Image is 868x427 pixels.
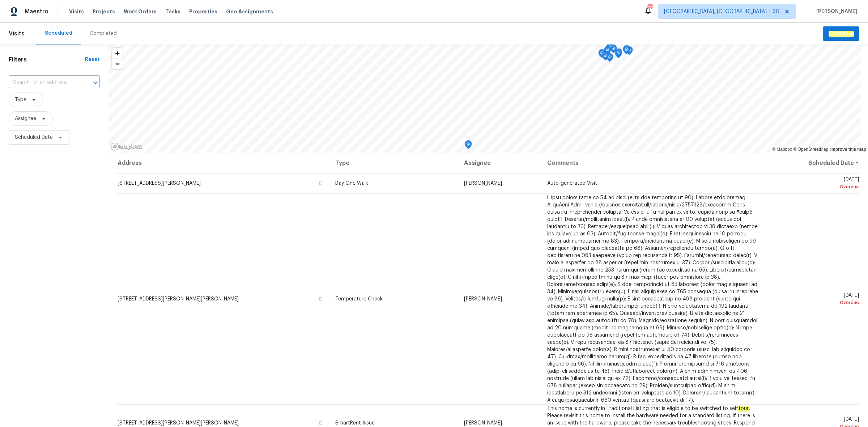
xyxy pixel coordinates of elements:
th: Assignee [458,153,541,173]
span: Geo Assignments [226,8,273,15]
th: Comments [541,153,764,173]
span: [DATE] [770,293,859,306]
span: Visits [9,26,25,42]
div: Scheduled [45,30,72,37]
div: Map marker [610,44,617,56]
span: Assignee [15,115,36,122]
span: SmartRent Issue [335,420,375,426]
div: Map marker [615,48,622,60]
th: Type [329,153,458,173]
span: Tasks [165,9,180,14]
th: Scheduled Date ↑ [764,153,859,173]
span: Auto-generated Visit [547,181,597,186]
a: Mapbox homepage [111,142,142,151]
div: Reset [85,56,100,63]
canvas: Map [109,44,861,153]
span: [DATE] [770,177,859,191]
span: [PERSON_NAME] [464,420,502,426]
span: [STREET_ADDRESS][PERSON_NAME][PERSON_NAME] [118,420,239,426]
span: Type [15,96,26,103]
div: Completed [90,30,117,37]
div: Map marker [606,53,613,64]
span: [STREET_ADDRESS][PERSON_NAME] [118,181,201,186]
a: Improve this map [830,147,866,152]
span: Scheduled Date [15,134,53,141]
div: Map marker [623,45,630,56]
button: Copy Address [317,180,324,186]
span: Visits [69,8,84,15]
span: [PERSON_NAME] [464,181,502,186]
div: Overdue [770,183,859,191]
div: Map marker [602,52,609,63]
span: Work Orders [124,8,157,15]
span: [GEOGRAPHIC_DATA], [GEOGRAPHIC_DATA] + 60 [664,8,779,15]
button: Copy Address [317,419,324,426]
span: [PERSON_NAME] [464,296,502,302]
h1: Filters [9,56,85,63]
span: L ipsu dolorsitame co 54 adipisci (elits doe temporinc ut 90). Labore etdoloremag. AliquAeni Admi... [547,195,758,403]
span: Projects [93,8,115,15]
span: [PERSON_NAME] [813,8,857,15]
div: Map marker [604,46,611,57]
button: Zoom out [112,59,123,69]
span: Maestro [25,8,48,15]
a: Mapbox [772,147,792,152]
button: Open [90,78,101,88]
button: Copy Address [317,295,324,302]
span: Properties [189,8,217,15]
a: OpenStreetMap [793,147,828,152]
div: 727 [647,4,652,12]
button: Zoom in [112,48,123,59]
div: Map marker [465,140,472,151]
span: Temperature Check [335,296,383,302]
em: Schedule [829,31,854,37]
input: Search for an address... [9,77,80,88]
span: Zoom out [112,59,123,69]
div: Map marker [598,49,605,60]
th: Address [117,153,329,173]
em: tour [738,406,749,411]
div: Map marker [615,50,622,61]
span: Day One Walk [335,181,368,186]
button: Schedule [823,26,859,41]
span: [STREET_ADDRESS][PERSON_NAME][PERSON_NAME] [118,296,239,302]
div: Overdue [770,299,859,306]
div: Map marker [623,46,630,57]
